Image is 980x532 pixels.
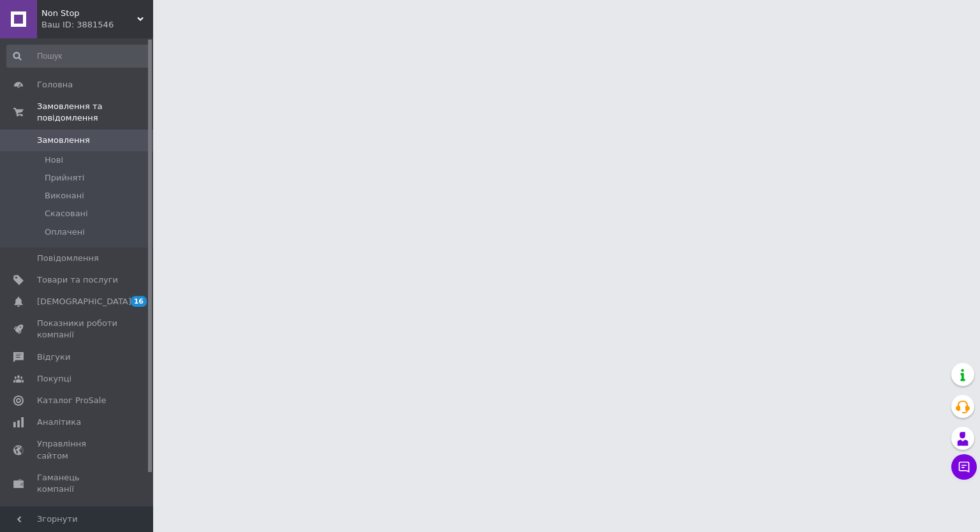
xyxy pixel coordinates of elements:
[37,472,118,495] span: Гаманець компанії
[45,154,63,166] span: Нові
[37,79,73,91] span: Головна
[37,101,153,124] span: Замовлення та повідомлення
[37,135,90,146] span: Замовлення
[45,190,84,202] span: Виконані
[37,274,118,286] span: Товари та послуги
[37,318,118,341] span: Показники роботи компанії
[37,438,118,461] span: Управління сайтом
[45,172,84,184] span: Прийняті
[37,505,70,517] span: Маркет
[37,253,99,264] span: Повідомлення
[37,395,106,406] span: Каталог ProSale
[951,454,977,480] button: Чат з покупцем
[131,296,147,307] span: 16
[41,8,137,19] span: Non Stop
[37,373,71,385] span: Покупці
[6,45,151,68] input: Пошук
[41,19,153,31] div: Ваш ID: 3881546
[37,296,131,307] span: [DEMOGRAPHIC_DATA]
[37,417,81,428] span: Аналітика
[45,226,85,238] span: Оплачені
[37,351,70,363] span: Відгуки
[45,208,88,219] span: Скасовані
